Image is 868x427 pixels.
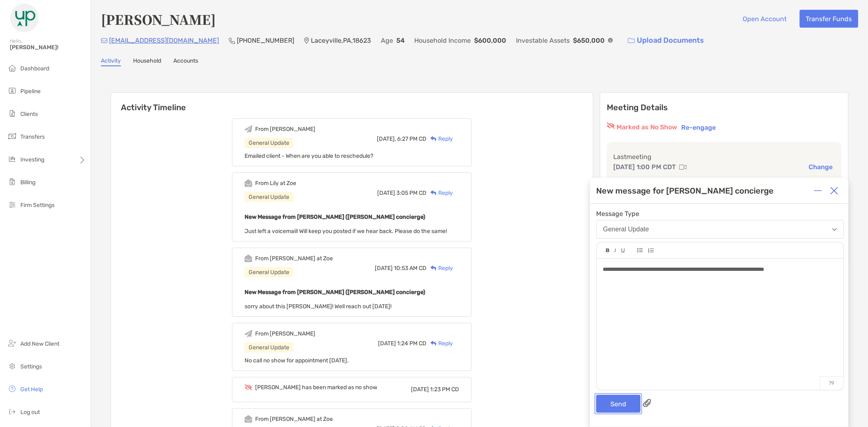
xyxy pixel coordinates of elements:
button: Transfer Funds [800,10,858,28]
span: 10:53 AM CD [394,265,426,272]
img: investing icon [7,154,17,164]
img: Expand or collapse [814,187,822,195]
img: billing icon [7,177,17,187]
span: [DATE] [375,265,393,272]
div: Reply [426,339,453,348]
p: $600,000 [474,35,506,46]
div: From [PERSON_NAME] [255,126,315,133]
img: Reply icon [431,341,437,346]
div: [PERSON_NAME] has been marked as no show [255,384,377,391]
p: [DATE] 1:00 PM CDT [613,162,676,172]
button: Open Account [737,10,793,28]
button: Change [806,163,835,171]
p: Marked as No Show [617,122,677,132]
p: Household Income [414,35,471,46]
img: Location Icon [304,37,309,44]
span: Transfers [20,133,45,140]
span: [DATE] [377,190,395,196]
span: Emailed client - When are you able to reschedule? [245,152,373,159]
button: Re-engage [679,122,718,132]
p: [PHONE_NUMBER] [237,35,294,46]
span: 6:27 PM CD [397,135,426,142]
span: Dashboard [20,65,49,72]
span: 1:24 PM CD [397,340,426,347]
p: Laceyville , PA , 18623 [311,35,371,46]
p: Investable Assets [516,35,570,46]
span: Add New Client [20,340,59,347]
img: Editor control icon [606,248,610,253]
div: Reply [426,264,453,272]
img: red eyr [607,122,615,129]
img: Close [830,187,838,195]
img: dashboard icon [7,63,17,73]
span: Pipeline [20,88,41,95]
img: Event icon [245,179,252,187]
button: General Update [596,220,844,239]
img: communication type [679,164,687,170]
div: General Update [245,342,293,353]
div: General Update [603,226,649,233]
img: get-help icon [7,384,17,394]
p: 54 [396,35,404,46]
span: [PERSON_NAME]! [10,44,86,51]
img: firm-settings icon [7,200,17,209]
div: Reply [426,135,453,143]
b: New Message from [PERSON_NAME] ([PERSON_NAME] concierge) [245,213,425,220]
div: From [PERSON_NAME] at Zoe [255,255,333,262]
a: Upload Documents [623,32,709,49]
img: Event icon [245,415,252,423]
a: Household [133,57,161,66]
h4: [PERSON_NAME] [101,10,216,28]
b: New Message from [PERSON_NAME] ([PERSON_NAME] concierge) [245,289,425,296]
span: Investing [20,156,44,163]
a: Activity [101,57,121,66]
p: Age [381,35,393,46]
img: settings icon [7,361,17,371]
img: Editor control icon [614,248,616,253]
span: No call no show for appointment [DATE]. [245,357,349,364]
img: Reply icon [431,266,437,271]
span: [DATE] [378,340,396,347]
p: 79 [820,376,844,390]
img: Editor control icon [621,248,625,253]
div: New message for [PERSON_NAME] concierge [596,186,774,196]
span: [DATE], [377,135,396,142]
div: General Update [245,267,293,277]
img: Event icon [245,255,252,262]
span: Settings [20,363,42,370]
div: From [PERSON_NAME] [255,330,315,337]
div: From [PERSON_NAME] at Zoe [255,416,333,423]
img: Event icon [245,330,252,338]
a: Accounts [173,57,198,66]
p: [EMAIL_ADDRESS][DOMAIN_NAME] [109,35,219,46]
span: sorry about this [PERSON_NAME]! Well reach out [DATE]! [245,303,391,310]
img: button icon [628,38,635,44]
div: General Update [245,138,293,148]
span: [DATE] [411,386,429,393]
img: paperclip attachments [643,399,651,407]
img: Info Icon [608,38,613,43]
span: 3:05 PM CD [396,190,426,196]
span: Firm Settings [20,202,55,209]
img: Editor control icon [648,248,654,253]
img: add_new_client icon [7,338,17,348]
img: Email Icon [101,38,107,43]
button: Send [596,395,641,413]
p: Meeting Details [607,102,842,113]
span: Log out [20,409,40,416]
img: Reply icon [431,136,437,142]
img: Zoe Logo [10,3,39,33]
img: Open dropdown arrow [832,228,837,231]
img: clients icon [7,109,17,118]
img: pipeline icon [7,86,17,96]
div: General Update [245,192,293,202]
span: 1:23 PM CD [430,386,459,393]
img: logout icon [7,407,17,416]
span: Clients [20,111,38,118]
img: Event icon [245,125,252,133]
img: Reply icon [431,190,437,196]
span: Billing [20,179,35,186]
div: From Lily at Zoe [255,180,296,187]
p: $650,000 [573,35,605,46]
img: Editor control icon [637,248,643,253]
